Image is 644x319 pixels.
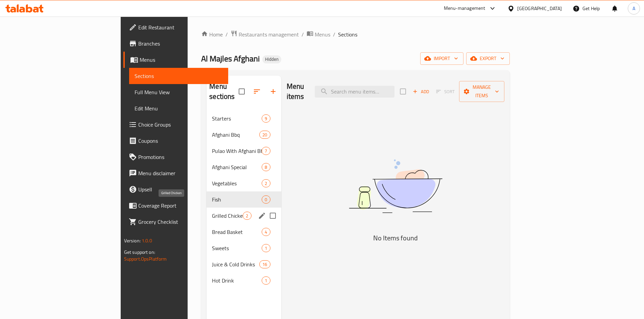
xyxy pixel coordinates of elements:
[262,180,270,187] span: 2
[129,84,228,100] a: Full Menu View
[333,30,335,38] li: /
[262,163,270,171] div: items
[207,127,281,143] div: Afghani Bbq20
[207,272,281,289] div: Hot Drink1
[135,104,223,112] span: Edit Menu
[257,211,267,221] button: edit
[201,30,510,39] nav: breadcrumb
[212,147,262,155] span: Pulao With Afghani Bbq
[124,248,155,257] span: Get support on:
[212,244,262,252] span: Sweets
[262,56,281,62] span: Hidden
[212,276,262,285] span: Hot Drink
[262,276,270,285] div: items
[410,86,432,97] span: Add item
[262,196,270,203] span: 0
[207,175,281,191] div: Vegetables2
[138,39,223,48] span: Branches
[207,191,281,208] div: Fish0
[138,218,223,226] span: Grocery Checklist
[138,137,223,145] span: Coupons
[123,149,228,165] a: Promotions
[129,100,228,116] a: Edit Menu
[262,115,270,122] span: 9
[138,202,223,210] span: Coverage Report
[432,86,459,97] span: Sort items
[420,52,463,65] button: import
[207,143,281,159] div: Pulao With Afghani Bbq7
[123,19,228,35] a: Edit Restaurant
[123,165,228,181] a: Menu disclaimer
[207,208,281,224] div: Grilled Chicken2edit
[260,261,270,268] span: 16
[311,141,480,231] img: dish.svg
[464,83,499,100] span: Manage items
[212,228,262,236] span: Bread Basket
[262,164,270,170] span: 8
[207,110,281,127] div: Starters9
[259,260,270,268] div: items
[412,88,430,96] span: Add
[426,54,458,63] span: import
[212,163,262,171] span: Afghani Special
[262,245,270,251] span: 1
[135,72,223,80] span: Sections
[207,159,281,175] div: Afghani Special8
[212,131,259,139] span: Afghani Bbq
[633,5,635,12] span: A
[123,35,228,52] a: Branches
[243,213,251,219] span: 2
[124,236,141,245] span: Version:
[207,224,281,240] div: Bread Basket4
[123,181,228,197] a: Upsell
[311,233,480,243] h5: No Items found
[307,30,330,39] a: Menus
[138,153,223,161] span: Promotions
[338,30,357,38] span: Sections
[138,185,223,193] span: Upsell
[231,30,299,39] a: Restaurants management
[138,121,223,129] span: Choice Groups
[212,114,262,123] span: Starters
[262,229,270,235] span: 4
[459,81,504,102] button: Manage items
[124,255,167,263] a: Support.OpsPlatform
[262,228,270,236] div: items
[142,236,152,245] span: 1.0.0
[262,195,270,204] div: items
[262,147,270,155] div: items
[140,56,223,64] span: Menus
[239,30,299,38] span: Restaurants management
[265,83,281,100] button: Add section
[315,30,330,38] span: Menus
[207,108,281,291] nav: Menu sections
[135,88,223,96] span: Full Menu View
[302,30,304,38] li: /
[123,197,228,214] a: Coverage Report
[138,169,223,177] span: Menu disclaimer
[259,131,270,139] div: items
[212,260,259,268] span: Juice & Cold Drinks
[260,132,270,138] span: 20
[410,86,432,97] button: Add
[212,212,243,220] span: Grilled Chicken
[207,256,281,272] div: Juice & Cold Drinks16
[444,4,485,12] div: Menu-management
[235,84,249,99] span: Select all sections
[129,68,228,84] a: Sections
[315,86,395,98] input: search
[243,212,251,220] div: items
[517,5,562,12] div: [GEOGRAPHIC_DATA]
[212,179,262,187] span: Vegetables
[212,195,262,204] span: Fish
[262,244,270,252] div: items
